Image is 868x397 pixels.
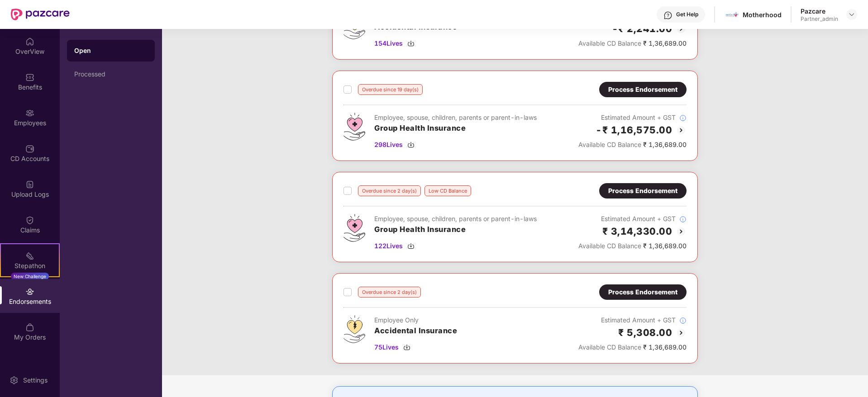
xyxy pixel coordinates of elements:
div: ₹ 1,36,689.00 [578,140,687,150]
div: Overdue since 2 day(s) [358,287,421,298]
img: svg+xml;base64,PHN2ZyBpZD0iQmFjay0yMHgyMCIgeG1sbnM9Imh0dHA6Ly93d3cudzMub3JnLzIwMDAvc3ZnIiB3aWR0aD... [676,226,687,237]
div: Overdue since 19 day(s) [358,84,423,95]
img: svg+xml;base64,PHN2ZyB4bWxucz0iaHR0cDovL3d3dy53My5vcmcvMjAwMC9zdmciIHdpZHRoPSI0Ny43MTQiIGhlaWdodD... [343,113,365,141]
img: svg+xml;base64,PHN2ZyBpZD0iVXBsb2FkX0xvZ3MiIGRhdGEtbmFtZT0iVXBsb2FkIExvZ3MiIHhtbG5zPSJodHRwOi8vd3... [25,180,34,189]
div: Partner_admin [801,15,838,23]
div: Process Endorsement [608,85,677,95]
div: ₹ 1,36,689.00 [578,241,687,251]
img: svg+xml;base64,PHN2ZyB4bWxucz0iaHR0cDovL3d3dy53My5vcmcvMjAwMC9zdmciIHdpZHRoPSIyMSIgaGVpZ2h0PSIyMC... [25,251,34,260]
h2: -₹ 1,16,575.00 [596,123,672,137]
img: svg+xml;base64,PHN2ZyBpZD0iQmVuZWZpdHMiIHhtbG5zPSJodHRwOi8vd3d3LnczLm9yZy8yMDAwL3N2ZyIgd2lkdGg9Ij... [25,73,34,82]
span: 298 Lives [374,140,403,150]
div: New Challenge [11,273,49,280]
span: Available CD Balance [578,141,641,148]
img: motherhood%20_%20logo.png [725,8,739,21]
img: svg+xml;base64,PHN2ZyBpZD0iRG93bmxvYWQtMzJ4MzIiIHhtbG5zPSJodHRwOi8vd3d3LnczLm9yZy8yMDAwL3N2ZyIgd2... [407,141,415,148]
h3: Accidental Insurance [374,325,457,337]
div: Motherhood [743,10,782,19]
img: svg+xml;base64,PHN2ZyBpZD0iTXlfT3JkZXJzIiBkYXRhLW5hbWU9Ik15IE9yZGVycyIgeG1sbnM9Imh0dHA6Ly93d3cudz... [25,323,34,332]
img: svg+xml;base64,PHN2ZyBpZD0iU2V0dGluZy0yMHgyMCIgeG1sbnM9Imh0dHA6Ly93d3cudzMub3JnLzIwMDAvc3ZnIiB3aW... [10,376,19,385]
span: 75 Lives [374,342,399,352]
span: 154 Lives [374,38,403,48]
div: Employee Only [374,315,457,325]
span: Available CD Balance [578,343,641,351]
img: svg+xml;base64,PHN2ZyBpZD0iQmFjay0yMHgyMCIgeG1sbnM9Imh0dHA6Ly93d3cudzMub3JnLzIwMDAvc3ZnIiB3aWR0aD... [676,125,687,136]
div: Estimated Amount + GST [578,113,687,123]
img: svg+xml;base64,PHN2ZyBpZD0iQ2xhaW0iIHhtbG5zPSJodHRwOi8vd3d3LnczLm9yZy8yMDAwL3N2ZyIgd2lkdGg9IjIwIi... [25,216,34,225]
div: Stepathon [1,261,59,270]
div: Estimated Amount + GST [578,214,687,224]
img: svg+xml;base64,PHN2ZyBpZD0iRW1wbG95ZWVzIiB4bWxucz0iaHR0cDovL3d3dy53My5vcmcvMjAwMC9zdmciIHdpZHRoPS... [25,109,34,118]
img: svg+xml;base64,PHN2ZyBpZD0iRHJvcGRvd24tMzJ4MzIiIHhtbG5zPSJodHRwOi8vd3d3LnczLm9yZy8yMDAwL3N2ZyIgd2... [848,11,855,18]
img: svg+xml;base64,PHN2ZyBpZD0iSGVscC0zMngzMiIgeG1sbnM9Imh0dHA6Ly93d3cudzMub3JnLzIwMDAvc3ZnIiB3aWR0aD... [663,11,672,20]
img: svg+xml;base64,PHN2ZyBpZD0iRG93bmxvYWQtMzJ4MzIiIHhtbG5zPSJodHRwOi8vd3d3LnczLm9yZy8yMDAwL3N2ZyIgd2... [407,40,415,47]
img: New Pazcare Logo [11,9,70,20]
div: ₹ 1,36,689.00 [578,342,687,352]
img: svg+xml;base64,PHN2ZyBpZD0iSW5mb18tXzMyeDMyIiBkYXRhLW5hbWU9IkluZm8gLSAzMngzMiIgeG1sbnM9Imh0dHA6Ly... [679,216,687,223]
div: Overdue since 2 day(s) [358,185,421,196]
h2: ₹ 5,308.00 [618,325,672,340]
img: svg+xml;base64,PHN2ZyB4bWxucz0iaHR0cDovL3d3dy53My5vcmcvMjAwMC9zdmciIHdpZHRoPSI0Ny43MTQiIGhlaWdodD... [343,214,365,242]
img: svg+xml;base64,PHN2ZyBpZD0iRG93bmxvYWQtMzJ4MzIiIHhtbG5zPSJodHRwOi8vd3d3LnczLm9yZy8yMDAwL3N2ZyIgd2... [403,344,410,351]
img: svg+xml;base64,PHN2ZyBpZD0iSW5mb18tXzMyeDMyIiBkYXRhLW5hbWU9IkluZm8gLSAzMngzMiIgeG1sbnM9Imh0dHA6Ly... [679,114,687,122]
div: Low CD Balance [424,185,471,196]
img: svg+xml;base64,PHN2ZyBpZD0iRW5kb3JzZW1lbnRzIiB4bWxucz0iaHR0cDovL3d3dy53My5vcmcvMjAwMC9zdmciIHdpZH... [25,287,34,296]
div: ₹ 1,36,689.00 [578,38,687,48]
h2: ₹ 3,14,330.00 [602,224,672,239]
div: Get Help [676,11,698,18]
div: Employee, spouse, children, parents or parent-in-laws [374,214,537,224]
img: svg+xml;base64,PHN2ZyBpZD0iQ0RfQWNjb3VudHMiIGRhdGEtbmFtZT0iQ0QgQWNjb3VudHMiIHhtbG5zPSJodHRwOi8vd3... [25,144,34,153]
span: Available CD Balance [578,242,641,250]
img: svg+xml;base64,PHN2ZyBpZD0iRG93bmxvYWQtMzJ4MzIiIHhtbG5zPSJodHRwOi8vd3d3LnczLm9yZy8yMDAwL3N2ZyIgd2... [407,242,415,250]
h3: Group Health Insurance [374,123,537,134]
div: Pazcare [801,7,838,15]
div: Settings [20,376,50,385]
div: Process Endorsement [608,287,677,297]
span: 122 Lives [374,241,403,251]
div: Open [74,46,148,55]
img: svg+xml;base64,PHN2ZyBpZD0iSG9tZSIgeG1sbnM9Imh0dHA6Ly93d3cudzMub3JnLzIwMDAvc3ZnIiB3aWR0aD0iMjAiIG... [25,37,34,46]
img: svg+xml;base64,PHN2ZyB4bWxucz0iaHR0cDovL3d3dy53My5vcmcvMjAwMC9zdmciIHdpZHRoPSI0OS4zMjEiIGhlaWdodD... [343,315,365,343]
div: Estimated Amount + GST [578,315,687,325]
div: Employee, spouse, children, parents or parent-in-laws [374,113,537,123]
img: svg+xml;base64,PHN2ZyBpZD0iSW5mb18tXzMyeDMyIiBkYXRhLW5hbWU9IkluZm8gLSAzMngzMiIgeG1sbnM9Imh0dHA6Ly... [679,317,687,324]
span: Available CD Balance [578,39,641,47]
img: svg+xml;base64,PHN2ZyBpZD0iQmFjay0yMHgyMCIgeG1sbnM9Imh0dHA6Ly93d3cudzMub3JnLzIwMDAvc3ZnIiB3aWR0aD... [676,327,687,338]
h3: Group Health Insurance [374,224,537,236]
div: Processed [74,71,148,78]
div: Process Endorsement [608,186,677,196]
